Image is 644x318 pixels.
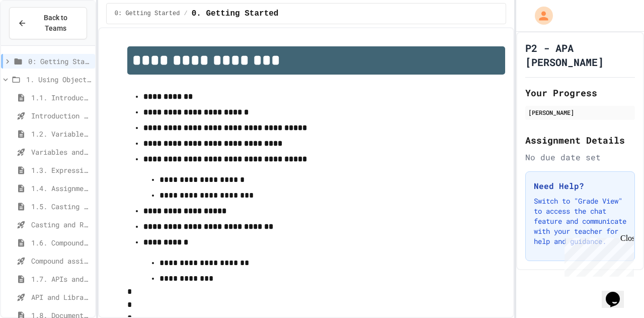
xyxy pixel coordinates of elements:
h2: Your Progress [525,86,635,100]
button: Back to Teams [9,7,87,39]
span: 1.5. Casting and Ranges of Values [31,201,91,212]
span: / [184,10,187,18]
h3: Need Help? [534,180,626,192]
h2: Assignment Details [525,133,635,147]
span: 1.4. Assignment and Input [31,183,91,194]
div: Chat with us now!Close [4,4,69,64]
span: API and Libraries - Topic 1.7 [31,292,91,302]
span: 1.7. APIs and Libraries [31,274,91,284]
span: 1.1. Introduction to Algorithms, Programming, and Compilers [31,92,91,103]
span: Compound assignment operators - Quiz [31,256,91,266]
span: 0. Getting Started [192,8,279,20]
div: My Account [524,4,555,27]
span: 0: Getting Started [28,56,91,67]
iframe: chat widget [602,278,634,308]
span: 0: Getting Started [115,10,180,18]
span: 1. Using Objects and Methods [26,74,91,85]
span: 1.3. Expressions and Output [New] [31,165,91,175]
span: 1.6. Compound Assignment Operators [31,237,91,248]
iframe: chat widget [560,234,634,277]
span: Variables and Data Types - Quiz [31,147,91,157]
div: [PERSON_NAME] [528,108,632,117]
span: 1.2. Variables and Data Types [31,129,91,139]
p: Switch to "Grade View" to access the chat feature and communicate with your teacher for help and ... [534,196,626,246]
div: No due date set [525,151,635,163]
span: Casting and Ranges of variables - Quiz [31,219,91,230]
span: Back to Teams [33,13,78,34]
h1: P2 - APA [PERSON_NAME] [525,41,635,69]
span: Introduction to Algorithms, Programming, and Compilers [31,110,91,121]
